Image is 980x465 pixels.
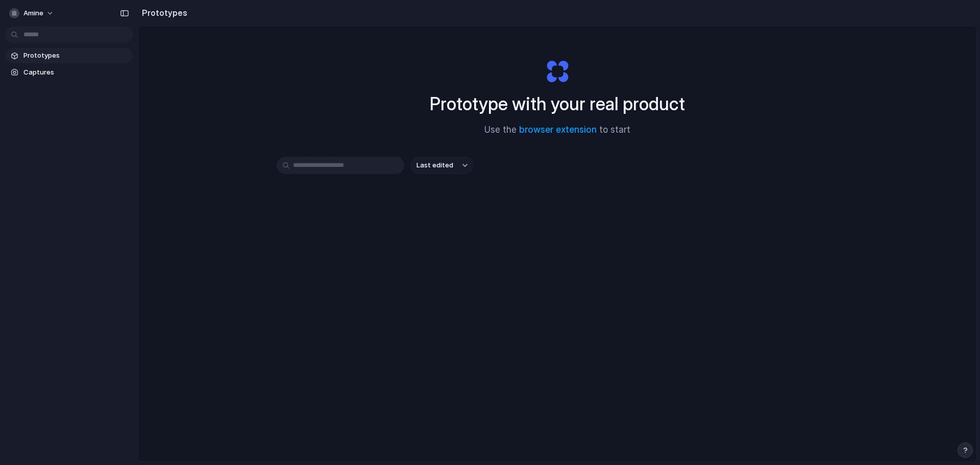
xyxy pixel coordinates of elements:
span: Last edited [416,160,453,170]
a: Prototypes [5,48,133,63]
button: amine [5,5,59,21]
h2: Prototypes [138,7,187,19]
a: browser extension [519,125,597,135]
span: Prototypes [23,51,129,61]
h1: Prototype with your real product [430,90,685,117]
button: Last edited [410,157,474,174]
span: amine [23,8,43,18]
span: Captures [23,67,129,78]
a: Captures [5,65,133,80]
span: Use the to start [484,124,630,137]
